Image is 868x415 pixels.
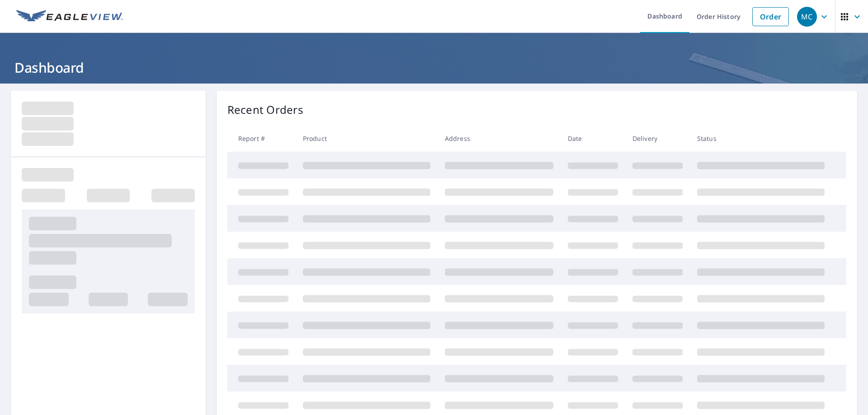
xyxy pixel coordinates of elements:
th: Delivery [625,125,690,152]
th: Date [561,125,625,152]
a: Order [752,7,789,26]
th: Address [438,125,561,152]
th: Report # [227,125,296,152]
div: MC [797,7,817,27]
th: Product [296,125,438,152]
th: Status [690,125,832,152]
img: EV Logo [16,10,123,23]
h1: Dashboard [11,58,857,77]
p: Recent Orders [227,102,303,118]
